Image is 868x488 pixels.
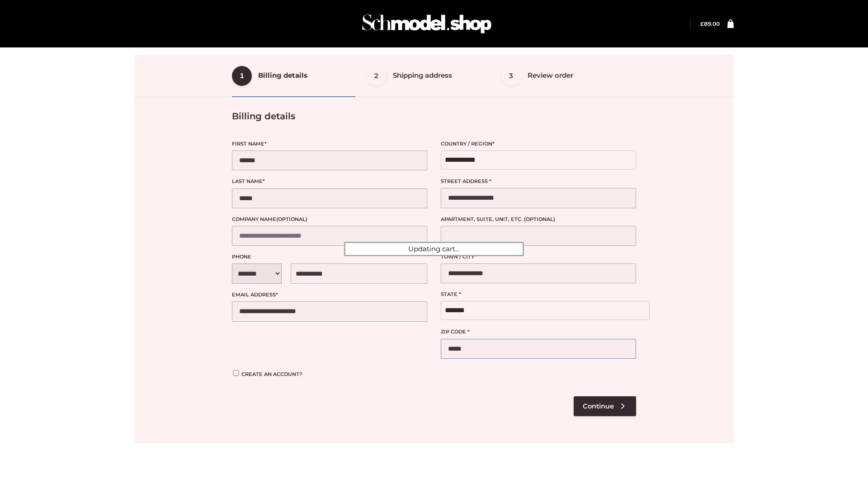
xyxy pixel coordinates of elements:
div: Updating cart... [344,242,524,256]
span: £ [700,20,704,27]
a: £89.00 [700,20,720,27]
img: Schmodel Admin 964 [359,6,495,42]
bdi: 89.00 [700,20,720,27]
